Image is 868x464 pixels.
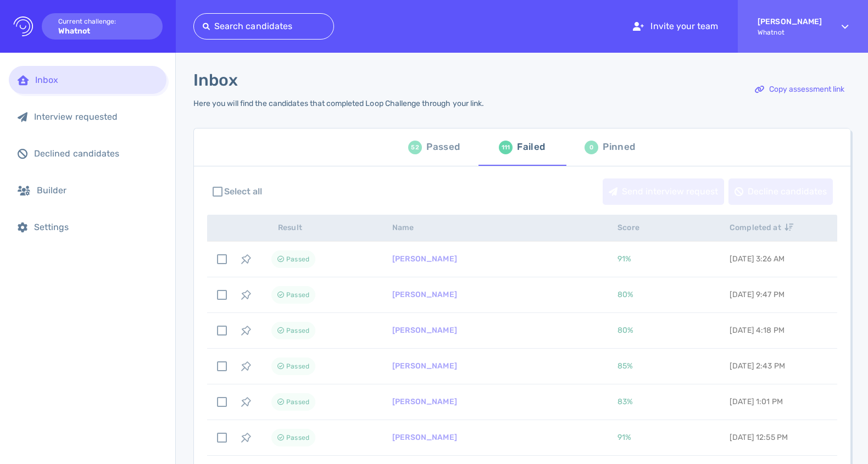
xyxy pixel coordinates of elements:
div: Failed [517,139,545,155]
h1: Inbox [193,70,238,90]
strong: [PERSON_NAME] [758,17,822,26]
div: 0 [585,141,598,154]
div: Inbox [35,75,158,85]
div: Here you will find the candidates that completed Loop Challenge through your link. [193,99,484,108]
div: Pinned [603,139,635,155]
button: Copy assessment link [749,76,850,103]
div: Passed [426,139,460,155]
div: Settings [34,222,158,232]
span: Whatnot [758,29,822,36]
div: 52 [408,141,422,154]
div: Builder [37,185,158,195]
div: 111 [499,141,513,154]
div: Copy assessment link [749,77,850,102]
div: Interview requested [34,111,158,122]
div: Declined candidates [34,148,158,159]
